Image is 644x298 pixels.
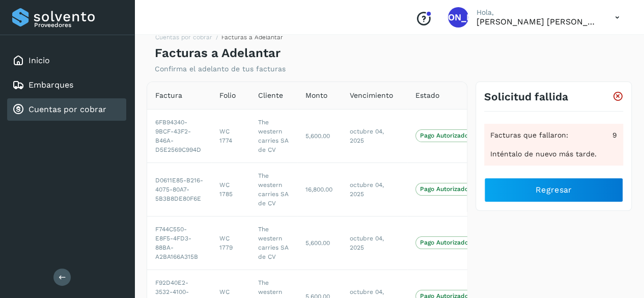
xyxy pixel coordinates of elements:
span: 5,600.00 [305,132,330,140]
div: Inicio [7,49,126,72]
span: 9 [612,130,617,141]
div: Facturas que fallaron: [490,130,617,141]
td: WC 1785 [211,162,250,216]
span: 16,800.00 [305,186,332,193]
span: 5,600.00 [305,239,330,247]
span: Vencimiento [350,90,393,101]
div: Inténtalo de nuevo más tarde. [490,149,617,159]
p: Confirma el adelanto de tus facturas [155,65,286,73]
span: Estado [415,90,439,101]
p: Pago Autorizado [420,239,468,246]
div: Cuentas por cobrar [7,98,126,121]
td: D0611E85-B216-4075-80A7-5B3B8DE80F6E [147,162,211,216]
a: Cuentas por cobrar [155,34,212,41]
span: Regresar [536,184,572,196]
td: The western carries SA de CV [250,109,297,162]
span: Facturas a Adelantar [221,34,283,41]
span: octubre 04, 2025 [350,181,384,198]
a: Inicio [29,56,50,65]
td: WC 1779 [211,216,250,269]
span: octubre 04, 2025 [350,128,384,144]
span: Cliente [258,90,283,101]
a: Embarques [29,80,73,90]
a: Cuentas por cobrar [29,104,106,114]
span: octubre 04, 2025 [350,235,384,251]
span: Monto [305,90,327,101]
td: The western carries SA de CV [250,216,297,269]
h4: Facturas a Adelantar [155,46,281,61]
span: Factura [155,90,182,101]
p: Pago Autorizado [420,185,468,193]
span: Folio [219,90,236,101]
p: Jose Amos Castro Paz [477,17,599,26]
div: Embarques [7,74,126,96]
button: Regresar [484,178,623,202]
h3: Solicitud fallida [484,90,568,103]
nav: breadcrumb [155,33,283,46]
td: F744C550-E8F5-4FD3-88BA-A2BA166A315B [147,216,211,269]
p: Pago Autorizado [420,132,468,139]
td: 6FB94340-9BCF-43F2-B46A-D5E2569C994D [147,109,211,162]
td: The western carries SA de CV [250,162,297,216]
td: WC 1774 [211,109,250,162]
p: Hola, [477,8,599,17]
p: Proveedores [34,21,122,29]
